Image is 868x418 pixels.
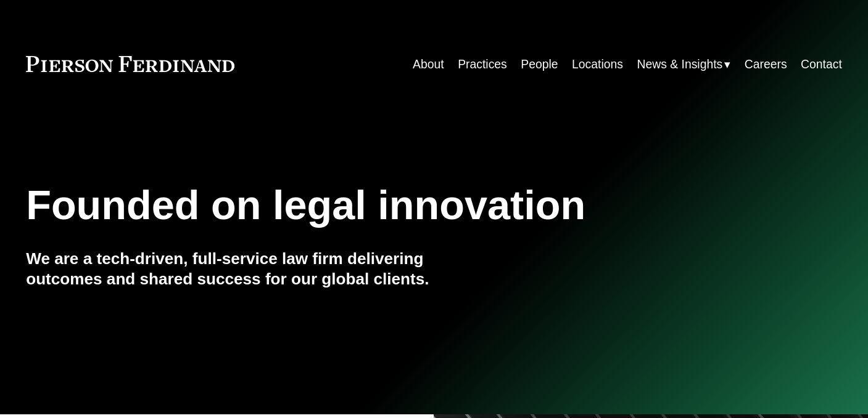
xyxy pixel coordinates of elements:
a: folder dropdown [637,52,730,76]
a: About [413,52,444,76]
a: People [521,52,558,76]
h1: Founded on legal innovation [26,182,706,228]
span: News & Insights [637,54,722,75]
a: Practices [458,52,507,76]
a: Contact [801,52,842,76]
h4: We are a tech-driven, full-service law firm delivering outcomes and shared success for our global... [26,249,434,289]
a: Careers [745,52,787,76]
a: Locations [572,52,623,76]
